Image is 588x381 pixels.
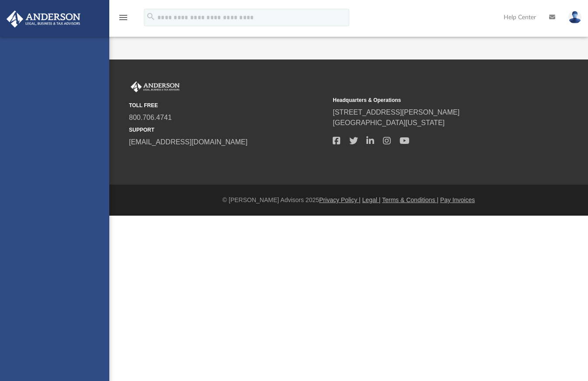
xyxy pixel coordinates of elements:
a: [GEOGRAPHIC_DATA][US_STATE] [333,119,445,126]
a: Pay Invoices [440,196,475,203]
a: [EMAIL_ADDRESS][DOMAIN_NAME] [129,138,247,146]
a: Legal | [362,196,381,203]
div: © [PERSON_NAME] Advisors 2025 [109,196,588,205]
a: menu [118,17,129,23]
a: Terms & Conditions | [382,196,438,203]
a: Privacy Policy | [319,196,361,203]
img: Anderson Advisors Platinum Portal [4,10,83,28]
i: menu [118,12,129,23]
i: search [146,12,156,21]
img: Anderson Advisors Platinum Portal [129,81,181,93]
a: 800.706.4741 [129,114,172,121]
a: [STREET_ADDRESS][PERSON_NAME] [333,108,459,116]
img: User Pic [568,11,581,24]
small: Headquarters & Operations [333,96,530,104]
small: SUPPORT [129,126,327,134]
small: TOLL FREE [129,101,327,109]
